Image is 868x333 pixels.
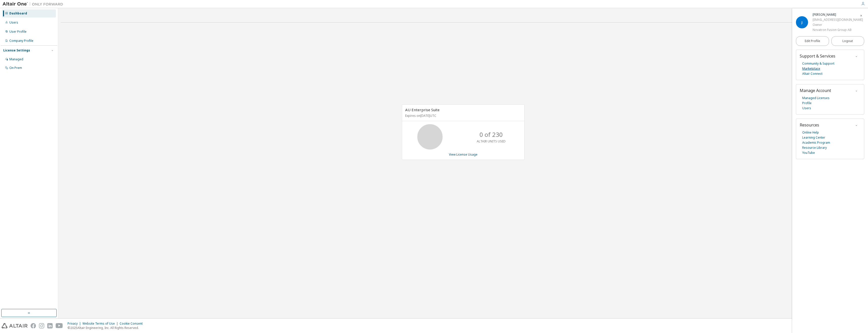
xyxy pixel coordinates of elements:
img: instagram.svg [39,323,44,328]
span: Support & Services [800,53,835,59]
a: Community & Support [802,61,834,66]
div: Users [9,21,18,25]
span: Resources [800,122,819,128]
span: Manage Account [800,88,831,93]
a: Edit Profile [796,36,829,46]
p: 0 of 230 [480,130,503,139]
p: Expires on [DATE] UTC [405,114,520,118]
a: Marketplace [802,66,820,71]
a: Altair Connect [802,71,822,76]
a: Users [802,106,811,111]
div: Website Terms of Use [82,322,120,326]
img: youtube.svg [56,323,63,328]
a: Learning Center [802,135,825,140]
span: Edit Profile [805,39,820,43]
div: Jan Jäderberg [813,12,863,17]
button: Logout [831,36,864,46]
img: linkedin.svg [47,323,53,328]
a: View License Usage [449,152,478,157]
div: Dashboard [9,11,27,15]
span: J [801,20,802,25]
a: Managed Licenses [802,96,830,101]
div: Novatron Fusion Group AB [813,27,863,32]
span: AU Enterprise Suite [405,107,440,112]
a: Academic Program [802,140,830,145]
span: Logout [842,39,853,44]
div: Owner [813,22,863,27]
div: Privacy [68,322,82,326]
div: User Profile [9,30,27,34]
div: Managed [9,57,23,61]
p: ALTAIR UNITS USED [477,139,506,143]
div: On Prem [9,66,22,70]
img: Altair One [3,2,66,7]
div: License Settings [3,48,30,52]
a: Online Help [802,130,819,135]
div: [EMAIL_ADDRESS][DOMAIN_NAME] [813,17,863,22]
a: Resource Library [802,145,827,150]
a: YouTube [802,150,815,155]
div: Cookie Consent [120,322,146,326]
p: © 2025 Altair Engineering, Inc. All Rights Reserved. [68,326,146,330]
a: Profile [802,101,812,106]
div: Company Profile [9,39,33,43]
img: altair_logo.svg [2,323,28,328]
img: facebook.svg [31,323,36,328]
